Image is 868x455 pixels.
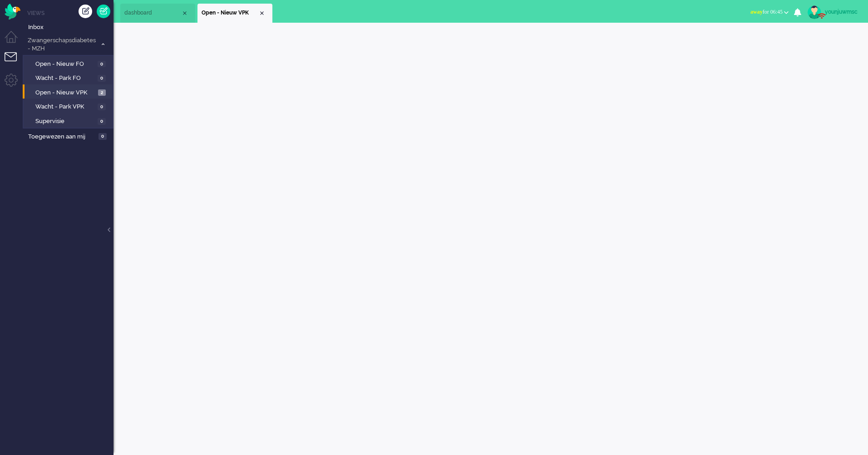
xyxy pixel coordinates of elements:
li: awayfor 06:45 [745,3,794,23]
a: Supervisie 0 [26,116,113,126]
div: younjuwmsc [825,7,859,16]
span: Wacht - Park FO [35,74,95,83]
li: View [197,4,272,23]
a: Quick Ticket [97,5,110,18]
span: 2 [98,89,106,96]
span: 0 [98,75,106,82]
span: away [750,9,763,15]
a: Open - Nieuw VPK 2 [26,87,113,97]
a: Wacht - Park FO 0 [26,73,113,83]
span: 0 [98,104,106,110]
div: Close tab [258,10,266,17]
a: Open - Nieuw FO 0 [26,59,113,69]
span: Inbox [28,23,113,32]
a: Wacht - Park VPK 0 [26,101,113,111]
li: Dashboard menu [5,31,25,51]
span: Open - Nieuw VPK [202,9,258,17]
span: 0 [98,118,106,125]
span: for 06:45 [750,9,783,15]
a: Omnidesk [5,6,20,13]
span: Open - Nieuw FO [35,60,95,69]
span: 0 [99,133,107,140]
div: Creëer ticket [79,5,92,18]
li: Views [27,9,113,17]
li: Dashboard [120,4,195,23]
li: Tickets menu [5,52,25,73]
img: flow_omnibird.svg [5,4,20,20]
a: younjuwmsc [806,5,859,19]
span: Zwangerschapsdiabetes - MZH [26,36,97,53]
div: Close tab [181,10,188,17]
span: Supervisie [35,117,95,126]
span: 0 [98,61,106,68]
span: Toegewezen aan mij [28,133,96,141]
a: Toegewezen aan mij 0 [26,131,113,141]
a: Inbox [26,22,113,32]
span: Wacht - Park VPK [35,103,95,111]
li: Admin menu [5,74,25,94]
span: dashboard [124,9,181,17]
span: Open - Nieuw VPK [35,89,96,97]
button: awayfor 06:45 [745,5,794,19]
